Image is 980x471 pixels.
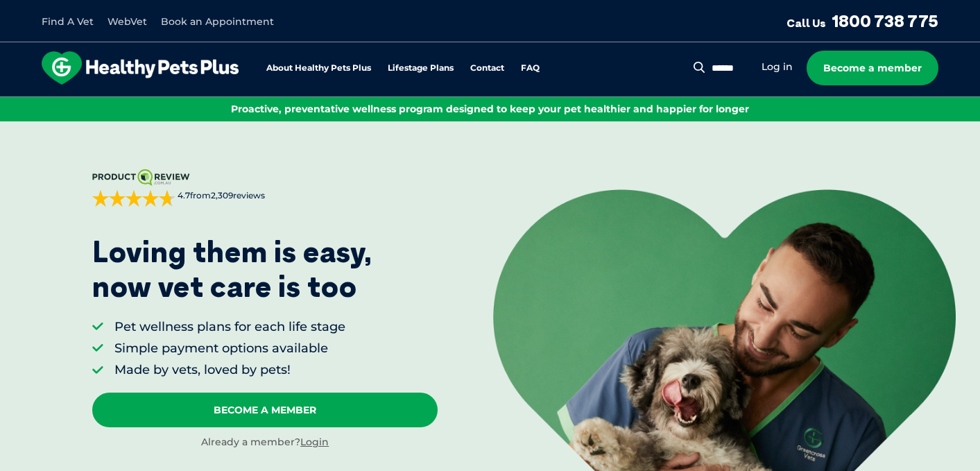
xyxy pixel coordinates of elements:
a: Become A Member [92,393,438,427]
a: Become a member [807,51,938,85]
div: 4.7 out of 5 stars [92,190,175,207]
a: Contact [470,64,504,73]
a: WebVet [108,15,147,28]
li: Pet wellness plans for each life stage [114,318,345,336]
a: Login [300,436,329,448]
strong: 4.7 [178,190,190,200]
button: Search [691,60,708,74]
a: Call Us1800 738 775 [786,10,938,31]
li: Simple payment options available [114,340,345,357]
a: FAQ [521,64,540,73]
span: Call Us [786,16,826,30]
a: Log in [762,60,793,74]
a: About Healthy Pets Plus [266,64,371,73]
span: from [175,190,265,202]
a: Book an Appointment [161,15,274,28]
p: Loving them is easy, now vet care is too [92,234,372,305]
a: Lifestage Plans [388,64,454,73]
a: Find A Vet [42,15,94,28]
span: 2,309 reviews [211,190,265,200]
a: 4.7from2,309reviews [92,169,438,207]
span: Proactive, preventative wellness program designed to keep your pet healthier and happier for longer [231,103,749,115]
div: Already a member? [92,436,438,449]
li: Made by vets, loved by pets! [114,361,345,379]
img: hpp-logo [42,51,239,85]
